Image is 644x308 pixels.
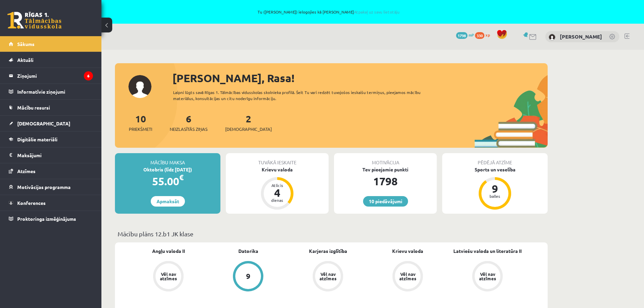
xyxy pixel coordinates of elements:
a: 10 piedāvājumi [363,196,408,207]
div: 9 [246,273,251,280]
span: Proktoringa izmēģinājums [17,216,76,222]
a: Sports un veselība 9 balles [442,166,548,211]
div: 4 [267,187,287,198]
div: 9 [485,183,505,194]
div: Krievu valoda [226,166,329,173]
a: 2[DEMOGRAPHIC_DATA] [225,113,272,133]
a: Konferences [9,195,93,211]
div: Tev pieejamie punkti [334,166,437,173]
a: [DEMOGRAPHIC_DATA] [9,116,93,131]
div: 55.00 [115,173,220,189]
div: Tuvākā ieskaite [226,153,329,166]
div: Vēl nav atzīmes [478,272,497,281]
a: Aktuāli [9,52,93,68]
div: Motivācija [334,153,437,166]
span: Digitālie materiāli [17,136,57,142]
img: Rasa Daņiļeviča [549,34,555,41]
div: dienas [267,198,287,202]
div: Sports un veselība [442,166,548,173]
legend: Informatīvie ziņojumi [17,84,93,99]
a: 10Priekšmeti [129,113,152,133]
a: Mācību resursi [9,100,93,115]
i: 6 [84,71,93,80]
span: Motivācijas programma [17,184,71,190]
a: Karjeras izglītība [309,247,347,255]
span: Priekšmeti [129,126,152,133]
a: 1798 mP [456,32,474,38]
a: Datorika [238,247,258,255]
a: 330 xp [475,32,493,38]
a: Digitālie materiāli [9,132,93,147]
a: Latviešu valoda un literatūra II [453,247,522,255]
div: Vēl nav atzīmes [159,272,178,281]
span: Tu ([PERSON_NAME]) ielogojies kā [PERSON_NAME] [78,10,580,14]
div: Oktobris (līdz [DATE]) [115,166,220,173]
div: Mācību maksa [115,153,220,166]
div: Atlicis [267,183,287,187]
a: 6Neizlasītās ziņas [170,113,208,133]
span: Konferences [17,200,46,206]
a: Informatīvie ziņojumi [9,84,93,99]
legend: Ziņojumi [17,68,93,84]
a: Angļu valoda II [152,247,185,255]
span: 330 [475,32,484,39]
a: Vēl nav atzīmes [448,261,527,293]
span: mP [469,32,474,38]
span: Neizlasītās ziņas [170,126,208,133]
span: xp [485,32,490,38]
a: Vēl nav atzīmes [128,261,208,293]
p: Mācību plāns 12.b1 JK klase [118,229,545,238]
a: 9 [208,261,288,293]
span: 1798 [456,32,468,39]
a: [PERSON_NAME] [560,33,602,40]
legend: Maksājumi [17,147,93,163]
span: [DEMOGRAPHIC_DATA] [17,120,70,126]
div: Pēdējā atzīme [442,153,548,166]
a: Sākums [9,36,93,52]
a: Krievu valoda Atlicis 4 dienas [226,166,329,211]
a: Vēl nav atzīmes [368,261,448,293]
span: Sākums [17,41,34,47]
a: Motivācijas programma [9,179,93,195]
div: [PERSON_NAME], Rasa! [172,70,548,86]
a: Rīgas 1. Tālmācības vidusskola [7,12,62,29]
span: Mācību resursi [17,104,50,111]
div: Vēl nav atzīmes [398,272,417,281]
span: [DEMOGRAPHIC_DATA] [225,126,272,133]
a: Krievu valoda [392,247,423,255]
div: 1798 [334,173,437,189]
span: € [179,172,184,182]
a: Atzīmes [9,163,93,179]
div: balles [485,194,505,198]
a: Apmaksāt [151,196,185,207]
a: Atpakaļ uz savu lietotāju [354,9,400,15]
a: Ziņojumi6 [9,68,93,84]
span: Atzīmes [17,168,35,174]
div: Vēl nav atzīmes [318,272,337,281]
a: Maksājumi [9,147,93,163]
a: Vēl nav atzīmes [288,261,368,293]
div: Laipni lūgts savā Rīgas 1. Tālmācības vidusskolas skolnieka profilā. Šeit Tu vari redzēt tuvojošo... [173,89,433,101]
span: Aktuāli [17,57,33,63]
a: Proktoringa izmēģinājums [9,211,93,227]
